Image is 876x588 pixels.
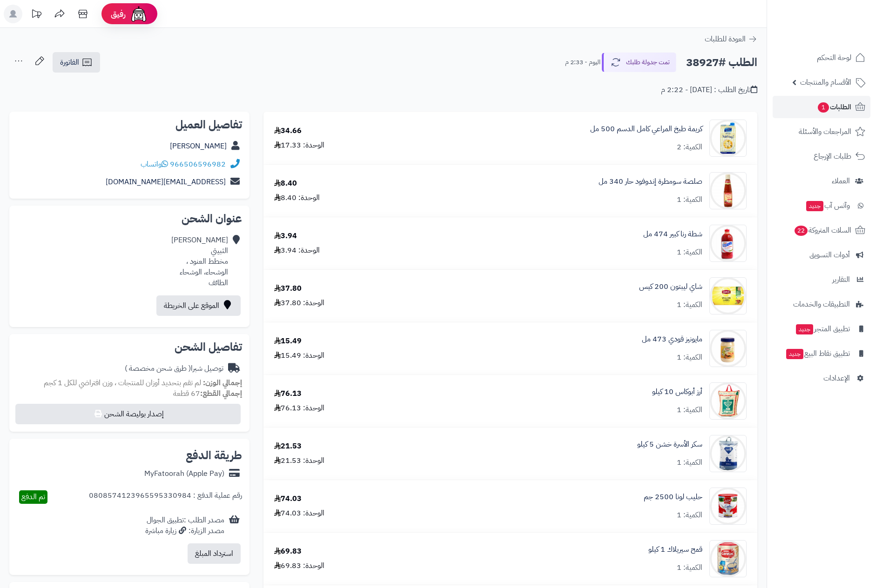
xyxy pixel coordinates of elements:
[773,170,870,192] a: العملاء
[710,225,746,262] img: 1664705412-%D8%AA%D9%86%D8%B2%D9%8A%D9%84%20(73)-90x90.jpg
[773,268,870,291] a: التقارير
[274,455,324,466] div: الوحدة: 21.53
[705,33,757,45] a: العودة للطلبات
[799,125,851,138] span: المراجعات والأسئلة
[141,159,168,170] a: واتساب
[773,244,870,266] a: أدوات التسويق
[145,515,224,536] div: مصدر الطلب :تطبيق الجوال
[170,140,227,152] a: [PERSON_NAME]
[274,494,302,504] div: 74.03
[823,372,850,385] span: الإعدادات
[274,298,324,308] div: الوحدة: 37.80
[805,199,850,212] span: وآتس آب
[817,51,851,64] span: لوحة التحكم
[145,526,224,536] div: مصدر الزيارة: زيارة مباشرة
[203,377,242,388] strong: إجمالي الوزن:
[60,57,79,68] span: الفاتورة
[705,33,746,45] span: العودة للطلبات
[785,347,850,360] span: تطبيق نقاط البيع
[800,76,851,89] span: الأقسام والمنتجات
[773,318,870,340] a: تطبيق المتجرجديد
[639,281,702,292] a: شاي ليبتون 200 كيس
[171,235,228,288] div: [PERSON_NAME] الثبيتي مخطط العنود ، الوشحاء، الوشحاء الطائف
[188,543,241,564] button: استرداد المبلغ
[274,403,324,414] div: الوحدة: 76.13
[274,283,302,294] div: 37.80
[89,490,242,504] div: رقم عملية الدفع : 0808574123965595330984
[677,142,702,153] div: الكمية: 2
[274,388,302,399] div: 76.13
[599,176,702,187] a: صلصة سومطرة إندوفود حار 340 مل
[793,298,850,311] span: التطبيقات والخدمات
[677,562,702,573] div: الكمية: 1
[186,450,242,461] h2: طريقة الدفع
[156,295,241,316] a: الموقع على الخريطة
[832,273,850,286] span: التقارير
[274,231,297,241] div: 3.94
[129,5,148,23] img: ai-face.png
[773,120,870,143] a: المراجعات والأسئلة
[795,322,850,335] span: تطبيق المتجر
[274,561,324,571] div: الوحدة: 69.83
[648,544,702,555] a: قمح سيريلاك 1 كيلو
[590,124,702,134] a: كريمة طبخ المراعي كامل الدسم 500 مل
[773,293,870,315] a: التطبيقات والخدمات
[274,508,324,519] div: الوحدة: 74.03
[15,404,241,424] button: إصدار بوليصة الشحن
[677,247,702,258] div: الكمية: 1
[710,120,746,157] img: 1750189624-528573_main-90x90.jpg
[144,468,224,479] div: MyFatoorah (Apple Pay)
[677,405,702,415] div: الكمية: 1
[602,53,676,72] button: تمت جدولة طلبك
[794,224,851,237] span: السلات المتروكة
[106,176,226,187] a: [EMAIL_ADDRESS][DOMAIN_NAME]
[274,350,324,361] div: الوحدة: 15.49
[710,435,746,472] img: 1664106378-%D8%AA%D9%86%D8%B2%D9%8A%D9%84%20(3)-90x90.jpg
[773,219,870,241] a: السلات المتروكة22
[200,388,242,399] strong: إجمالي القطع:
[21,491,45,502] span: تم الدفع
[642,334,702,345] a: مايونيز قودي 473 مل
[773,47,870,69] a: لوحة التحكم
[274,546,302,557] div: 69.83
[773,145,870,167] a: طلبات الإرجاع
[686,53,757,72] h2: الطلب #38927
[814,150,851,163] span: طلبات الإرجاع
[710,382,746,420] img: 1664174778-20325-90x90.jpg
[652,387,702,397] a: أرز أبوكاس 10 كيلو
[677,352,702,363] div: الكمية: 1
[677,510,702,521] div: الكمية: 1
[710,540,746,577] img: 1664172131-YO023MtsvhjoYP1rtNRIXL995xRisrSgxASUHTKt-90x90.jpg
[710,277,746,314] img: 1664695792-LYTB_200-90x90.jpg
[274,193,320,203] div: الوحدة: 8.40
[773,194,870,217] a: وآتس آبجديد
[817,100,851,114] span: الطلبات
[274,245,320,256] div: الوحدة: 3.94
[274,126,302,136] div: 34.66
[17,213,242,224] h2: عنوان الشحن
[565,58,600,67] small: اليوم - 2:33 م
[44,377,201,388] span: لم تقم بتحديد أوزان للمنتجات ، وزن افتراضي للكل 1 كجم
[644,492,702,502] a: حليب لونا 2500 جم
[111,8,126,20] span: رفيق
[274,336,302,347] div: 15.49
[170,159,226,170] a: 966506596982
[832,174,850,187] span: العملاء
[637,439,702,450] a: سكر الأسرة خشن 5 كيلو
[773,367,870,389] a: الإعدادات
[274,178,297,189] div: 8.40
[710,488,746,525] img: 4330f6ca70da771cdd49c030c44909a65d58-90x90.jpg
[677,457,702,468] div: الكمية: 1
[173,388,242,399] small: 67 قطعة
[17,119,242,130] h2: تفاصيل العميل
[643,229,702,240] a: شطة رنا كبير 474 مل
[274,441,302,452] div: 21.53
[53,52,100,73] a: الفاتورة
[813,26,867,46] img: logo-2.png
[710,330,746,367] img: 1664612740-j4BRFqSsyPi8eD0RDeQRjG9kKjClopCXcMrNf3hJ-90x90.jpeg
[677,194,702,205] div: الكمية: 1
[773,96,870,118] a: الطلبات1
[773,342,870,365] a: تطبيق نقاط البيعجديد
[661,85,757,95] div: تاريخ الطلب : [DATE] - 2:22 م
